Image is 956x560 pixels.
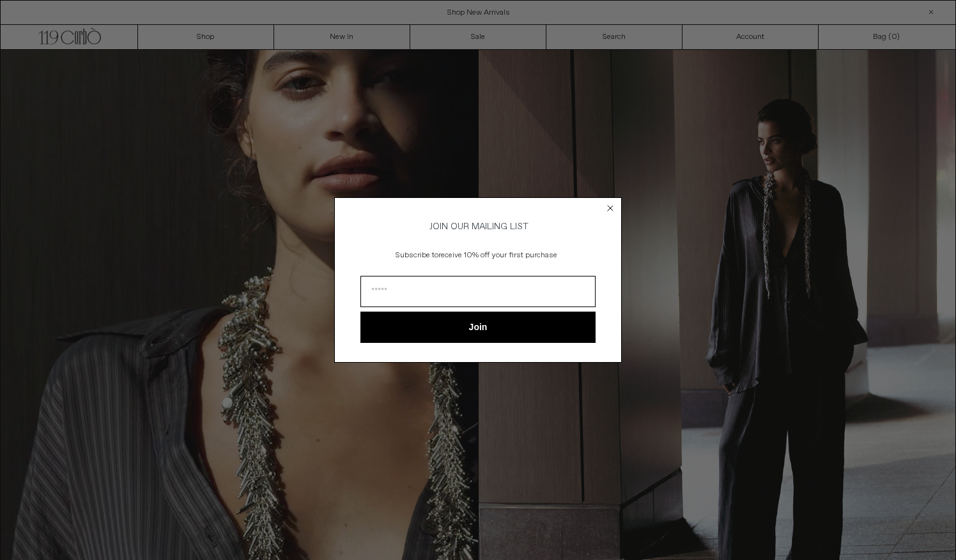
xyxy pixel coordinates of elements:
[438,250,557,261] span: receive 10% off your first purchase
[360,312,596,343] button: Join
[360,276,596,307] input: Email
[428,221,528,232] span: JOIN OUR MAILING LIST
[396,250,438,261] span: Subscribe to
[604,202,617,215] button: Close dialog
